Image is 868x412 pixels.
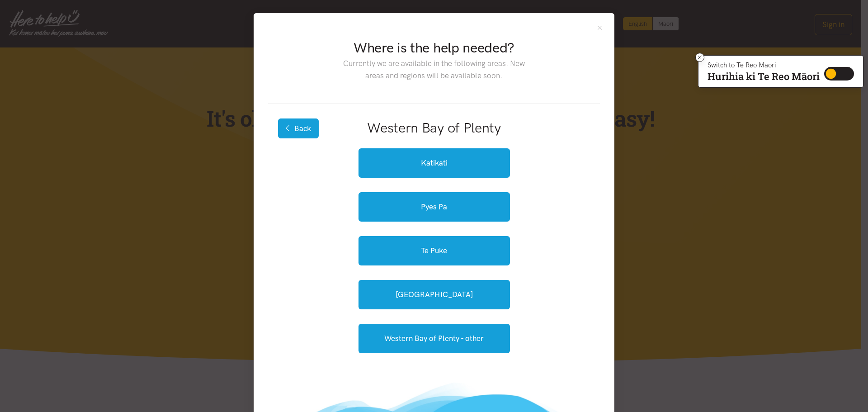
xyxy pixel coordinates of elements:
p: Hurihia ki Te Reo Māori [708,72,820,81]
button: Close [596,24,604,32]
a: [GEOGRAPHIC_DATA] [359,280,510,309]
h2: Where is the help needed? [336,38,532,57]
a: Western Bay of Plenty - other [359,324,510,353]
a: Te Puke [359,236,510,265]
p: Currently we are available in the following areas. New areas and regions will be available soon. [336,57,532,82]
h2: Western Bay of Plenty [283,118,585,137]
a: Pyes Pa [359,192,510,222]
p: Switch to Te Reo Māori [708,62,820,68]
a: Katikati [359,148,510,178]
button: Back [278,118,319,138]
